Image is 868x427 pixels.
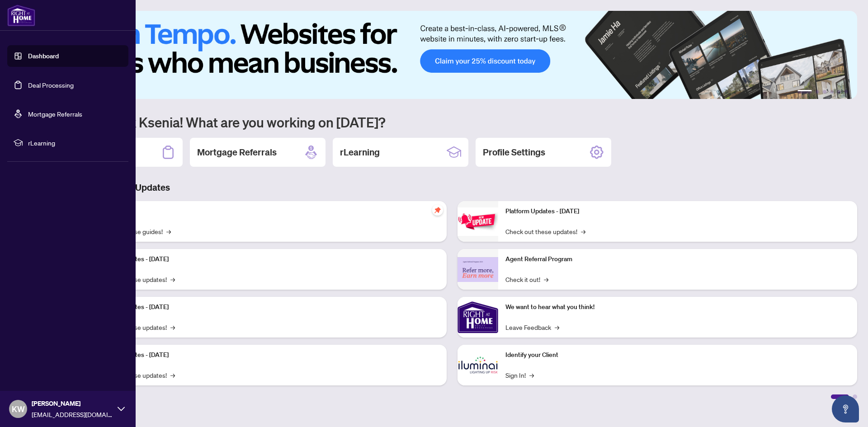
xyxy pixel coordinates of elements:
[47,11,857,99] img: Slide 0
[797,90,812,94] button: 1
[32,409,113,419] span: [EMAIL_ADDRESS][DOMAIN_NAME]
[166,226,171,236] span: →
[505,274,548,284] a: Check it out!→
[458,257,498,282] img: Agent Referral Program
[823,90,826,94] button: 3
[483,146,545,159] h2: Profile Settings
[47,113,857,131] h1: Welcome back Ksenia! What are you working on [DATE]?
[170,370,175,380] span: →
[505,322,559,332] a: Leave Feedback→
[95,302,439,312] p: Platform Updates - [DATE]
[95,350,439,360] p: Platform Updates - [DATE]
[170,322,175,332] span: →
[844,90,848,94] button: 6
[458,345,498,385] img: Identify your Client
[7,5,35,26] img: logo
[28,138,122,148] span: rLearning
[432,205,443,216] span: pushpin
[505,226,585,236] a: Check out these updates!→
[340,146,380,159] h2: rLearning
[458,207,498,236] img: Platform Updates - June 23, 2025
[170,274,175,284] span: →
[581,226,585,236] span: →
[544,274,548,284] span: →
[197,146,277,159] h2: Mortgage Referrals
[816,90,819,94] button: 2
[95,206,439,216] p: Self-Help
[28,81,74,89] a: Deal Processing
[505,254,850,264] p: Agent Referral Program
[505,302,850,312] p: We want to hear what you think!
[830,90,834,94] button: 4
[505,370,534,380] a: Sign In!→
[28,110,82,118] a: Mortgage Referrals
[47,181,857,194] h3: Brokerage & Industry Updates
[458,297,498,338] img: We want to hear what you think!
[832,395,859,422] button: Open asap
[555,322,559,332] span: →
[505,206,850,216] p: Platform Updates - [DATE]
[28,52,59,60] a: Dashboard
[95,254,439,264] p: Platform Updates - [DATE]
[505,350,850,360] p: Identify your Client
[32,399,113,408] span: [PERSON_NAME]
[837,90,841,94] button: 5
[12,403,25,415] span: KW
[529,370,534,380] span: →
